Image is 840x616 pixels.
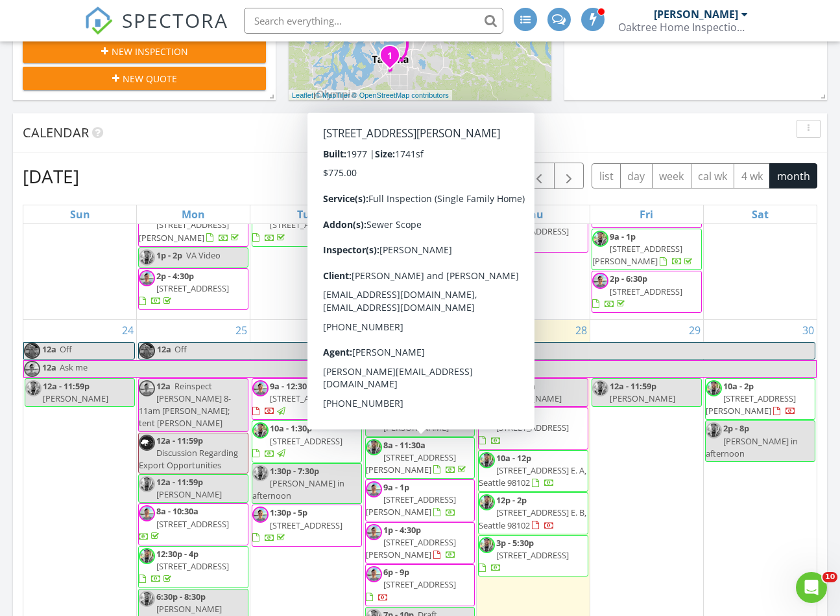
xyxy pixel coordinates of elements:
span: Off [60,343,72,355]
span: [PERSON_NAME] in afternoon [706,435,798,459]
img: 20210512_131428.jpg [706,422,722,439]
a: 2p - 4:30p [STREET_ADDRESS] [138,268,248,310]
img: 20210512_131428.jpg [139,476,155,492]
img: img_2154.jpeg [139,380,155,396]
span: 9a - 1p [610,231,636,242]
a: © MapTiler [315,91,350,99]
a: 1:30p - 5p [STREET_ADDRESS] [252,505,362,547]
span: New Inspection [112,45,188,58]
span: New Quote [123,72,177,86]
span: [STREET_ADDRESS] E. A, Seattle 98102 [479,464,586,488]
button: Next month [554,163,584,189]
a: 2p - 6:30p [STREET_ADDRESS] [592,273,682,309]
a: 12:30p - 4p [STREET_ADDRESS] [139,548,229,584]
a: Tuesday [294,205,318,223]
span: 12a [496,380,510,392]
div: 868 S 84th St, Tacoma, WA 98444 [390,55,398,63]
img: 20210512_131428.jpg [139,591,155,607]
a: 2p - 4:30p [STREET_ADDRESS] [139,270,229,306]
a: 10a - 1p [STREET_ADDRESS] [478,407,588,450]
a: Go to August 27, 2025 [459,320,476,341]
img: img_2154.jpeg [366,278,382,294]
a: [STREET_ADDRESS][PERSON_NAME] [592,188,695,224]
span: 12:30p - 4p [156,548,198,560]
a: Leaflet [292,91,313,99]
span: [PERSON_NAME] [383,219,449,231]
a: Thursday [521,205,546,223]
span: 2p - 4:30p [383,278,421,290]
span: [STREET_ADDRESS][PERSON_NAME] [706,393,796,416]
button: [DATE] [469,163,516,188]
img: 20210512_131428.jpg [592,380,608,396]
a: Wednesday [406,205,433,223]
span: [STREET_ADDRESS] [270,393,342,404]
span: Reinspect [PERSON_NAME] 8-11am [PERSON_NAME]; tent [PERSON_NAME] [139,380,231,429]
img: 20210512_131428.jpg [366,409,382,426]
span: [STREET_ADDRESS] [383,578,456,590]
span: 2p - 6:30p [610,273,647,284]
span: 3:30p - 7p [496,213,534,225]
span: 12a - 11:59p [156,476,203,488]
span: [STREET_ADDRESS] [270,435,342,447]
a: 12p - 2p [STREET_ADDRESS] E. B, Seattle 98102 [479,494,586,530]
img: img_2154.jpeg [592,273,608,289]
span: Off [174,343,187,355]
button: month [769,163,817,188]
a: SPECTORA [84,17,228,45]
a: 10a - 12p [STREET_ADDRESS] E. A, Seattle 98102 [478,450,588,492]
input: Search everything... [244,8,503,34]
div: [PERSON_NAME] [654,8,738,21]
img: 20210512_131428.jpg [252,422,269,439]
span: [STREET_ADDRESS][PERSON_NAME] [592,200,682,224]
span: 1p - 2p [156,249,182,261]
span: [STREET_ADDRESS][PERSON_NAME] [366,451,456,475]
a: 8a - 11:30a [STREET_ADDRESS][PERSON_NAME] [366,439,468,475]
span: 12a [42,361,57,377]
a: Go to August 24, 2025 [119,320,136,341]
a: 8a - 11:30a [STREET_ADDRESS][PERSON_NAME] [365,437,475,479]
span: 12p - 2p [496,494,527,506]
a: 6p - 9p [STREET_ADDRESS] [365,564,475,606]
span: VA Video [186,249,221,261]
span: 12a [383,380,398,392]
button: 4 wk [734,163,770,188]
span: 12a [42,343,57,359]
span: 12a [156,343,172,359]
img: img_2154.jpeg [24,361,40,377]
a: 10a - 1p [STREET_ADDRESS] [479,409,569,446]
span: [STREET_ADDRESS][PERSON_NAME] [366,494,456,518]
img: 20210512_131428.jpg [592,231,608,247]
button: cal wk [691,163,735,188]
img: img_2154.jpeg [139,270,155,286]
img: 8963bb0bd5d14165a88c57d697d8e1c3_1_105_c.jpeg [479,343,495,359]
span: [STREET_ADDRESS] [496,549,569,561]
button: New Inspection [23,40,266,63]
img: img_2154.jpeg [252,380,269,396]
a: Go to August 29, 2025 [686,320,703,341]
a: 9a - 1p [STREET_ADDRESS][PERSON_NAME] [365,479,475,521]
img: 20210512_131428.jpg [479,494,495,510]
button: list [592,163,621,188]
span: Off [514,343,527,355]
span: 10am [PERSON_NAME] [496,380,562,404]
a: [STREET_ADDRESS][PERSON_NAME] [138,205,248,247]
a: 2p - 4:30p [STREET_ADDRESS] [365,276,475,318]
a: 9a - 12:30p [STREET_ADDRESS] [252,378,362,420]
img: 20210512_131428.jpg [366,236,382,253]
span: [PERSON_NAME] in afternoon [252,477,344,501]
span: [STREET_ADDRESS] [270,519,342,531]
span: [PERSON_NAME] in afternoon [366,249,458,273]
span: [STREET_ADDRESS][PERSON_NAME] [366,536,456,560]
span: 12a - 11:59p [156,435,203,446]
img: The Best Home Inspection Software - Spectora [84,6,113,35]
span: 9a - 1p [383,481,409,493]
span: [PERSON_NAME] [156,488,222,500]
a: Go to August 28, 2025 [573,320,590,341]
span: Ask me [60,361,88,373]
img: img_2154.jpeg [479,409,495,426]
a: Monday [179,205,208,223]
a: 3p - 5:30p [STREET_ADDRESS] [478,535,588,577]
span: 10a - 1:30p [270,422,312,434]
h2: [DATE] [23,163,79,189]
a: 2p - 4:30p [STREET_ADDRESS] [366,278,456,314]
